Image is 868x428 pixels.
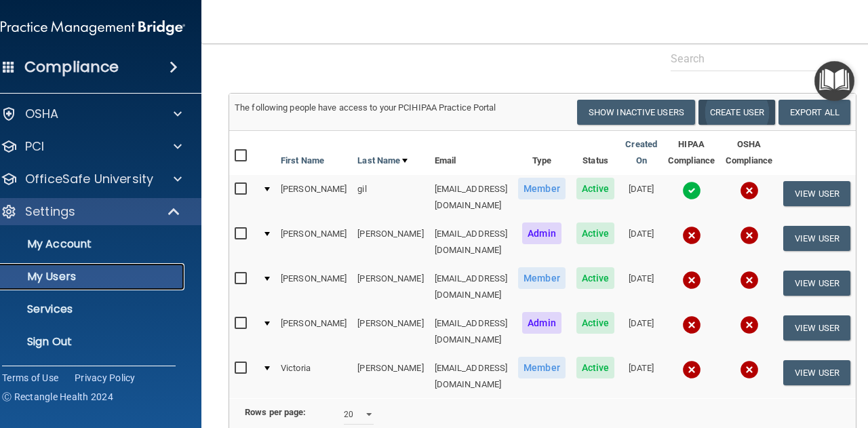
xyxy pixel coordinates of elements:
[429,265,513,309] td: [EMAIL_ADDRESS][DOMAIN_NAME]
[522,312,561,334] span: Admin
[571,131,620,175] th: Status
[275,309,352,354] td: [PERSON_NAME]
[1,106,182,122] a: OSHA
[352,220,429,265] td: [PERSON_NAME]
[75,371,136,385] a: Privacy Policy
[25,106,59,122] p: OSHA
[778,100,850,125] a: Export All
[275,220,352,265] td: [PERSON_NAME]
[814,61,854,101] button: Open Resource Center
[275,265,352,309] td: [PERSON_NAME]
[740,315,759,334] img: cross.ca9f0e7f.svg
[682,181,701,200] img: tick.e7d51cea.svg
[576,267,615,289] span: Active
[620,309,663,354] td: [DATE]
[429,175,513,220] td: [EMAIL_ADDRESS][DOMAIN_NAME]
[740,226,759,245] img: cross.ca9f0e7f.svg
[620,175,663,220] td: [DATE]
[2,371,58,385] a: Terms of Use
[352,265,429,309] td: [PERSON_NAME]
[682,360,701,379] img: cross.ca9f0e7f.svg
[522,222,561,244] span: Admin
[1,171,182,187] a: OfficeSafe University
[429,131,513,175] th: Email
[576,222,615,244] span: Active
[783,271,850,296] button: View User
[357,153,408,169] a: Last Name
[1,203,181,220] a: Settings
[235,102,496,113] span: The following people have access to your PCIHIPAA Practice Portal
[352,354,429,398] td: [PERSON_NAME]
[429,220,513,265] td: [EMAIL_ADDRESS][DOMAIN_NAME]
[783,181,850,206] button: View User
[682,271,701,290] img: cross.ca9f0e7f.svg
[682,315,701,334] img: cross.ca9f0e7f.svg
[352,309,429,354] td: [PERSON_NAME]
[620,220,663,265] td: [DATE]
[518,178,566,199] span: Member
[620,354,663,398] td: [DATE]
[783,226,850,251] button: View User
[620,265,663,309] td: [DATE]
[682,226,701,245] img: cross.ca9f0e7f.svg
[513,131,571,175] th: Type
[352,175,429,220] td: gil
[671,46,830,71] input: Search
[25,171,153,187] p: OfficeSafe University
[518,357,566,378] span: Member
[740,271,759,290] img: cross.ca9f0e7f.svg
[281,153,324,169] a: First Name
[740,181,759,200] img: cross.ca9f0e7f.svg
[577,100,695,125] button: Show Inactive Users
[740,360,759,379] img: cross.ca9f0e7f.svg
[429,309,513,354] td: [EMAIL_ADDRESS][DOMAIN_NAME]
[275,354,352,398] td: Victoria
[25,203,75,220] p: Settings
[1,138,182,155] a: PCI
[698,100,775,125] button: Create User
[24,58,119,77] h4: Compliance
[783,360,850,385] button: View User
[576,357,615,378] span: Active
[576,312,615,334] span: Active
[275,175,352,220] td: [PERSON_NAME]
[576,178,615,199] span: Active
[518,267,566,289] span: Member
[625,136,657,169] a: Created On
[1,14,185,41] img: PMB logo
[783,315,850,341] button: View User
[2,390,113,404] span: Ⓒ Rectangle Health 2024
[429,354,513,398] td: [EMAIL_ADDRESS][DOMAIN_NAME]
[663,131,720,175] th: HIPAA Compliance
[245,407,306,417] b: Rows per page:
[720,131,778,175] th: OSHA Compliance
[25,138,44,155] p: PCI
